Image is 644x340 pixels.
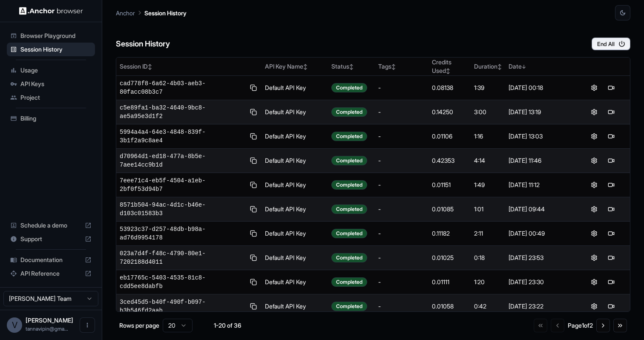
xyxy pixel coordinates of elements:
div: API Reference [7,267,95,280]
div: 0:18 [474,254,502,262]
div: API Keys [7,77,95,91]
div: Date [509,62,572,71]
div: 1:01 [474,205,502,213]
div: 0.01025 [432,254,467,262]
div: Completed [331,180,367,190]
div: 0.14250 [432,108,467,116]
div: Browser Playground [7,29,95,43]
div: - [378,108,425,116]
div: Page 1 of 2 [568,321,593,330]
div: [DATE] 23:53 [509,254,572,262]
h6: Session History [116,38,170,50]
span: d70964d1-ed18-477a-8b5e-7aee14cc9b1d [120,152,245,169]
span: eb17765c-5403-4535-81c8-cdd5ee8dabfb [120,274,245,291]
td: Default API Key [262,270,328,294]
span: Vipin Tanna [26,317,73,324]
span: cad778f8-6a62-4b03-aeb3-80facc08b3c7 [120,79,245,96]
div: 1-20 of 36 [206,321,249,330]
button: End All [592,37,630,50]
div: - [378,181,425,189]
div: 1:49 [474,181,502,189]
nav: breadcrumb [116,8,187,17]
div: 0.08138 [432,84,467,92]
div: 0.01085 [432,205,467,213]
td: Default API Key [262,294,328,319]
div: Billing [7,112,95,125]
div: - [378,229,425,238]
span: Project [20,93,92,102]
div: [DATE] 11:12 [509,181,572,189]
div: [DATE] 13:03 [509,132,572,141]
div: Completed [331,229,367,238]
td: Default API Key [262,173,328,197]
p: Rows per page [119,321,159,330]
div: Usage [7,63,95,77]
div: - [378,254,425,262]
div: 1:16 [474,132,502,141]
div: Completed [331,302,367,311]
div: 0:42 [474,302,502,311]
span: Documentation [20,256,81,264]
span: ↕ [497,63,502,70]
div: [DATE] 11:46 [509,156,572,165]
span: ↕ [391,63,396,70]
span: API Keys [20,80,92,88]
div: - [378,84,425,92]
td: Default API Key [262,222,328,246]
span: ↕ [349,63,354,70]
span: 53923c37-d257-48db-b98a-ad76d9954178 [120,225,245,242]
span: 8571b504-94ac-4d1c-b46e-d103c01583b3 [120,201,245,218]
div: [DATE] 13:19 [509,108,572,116]
span: 5994a4a4-64e3-4848-839f-3b1f2a9c8ae4 [120,128,245,145]
div: Duration [474,62,502,71]
div: [DATE] 00:18 [509,84,572,92]
span: Browser Playground [20,32,92,40]
div: - [378,156,425,165]
div: [DATE] 09:44 [509,205,572,213]
div: - [378,278,425,286]
div: Completed [331,205,367,214]
div: Tags [378,62,425,71]
div: 1:39 [474,84,502,92]
div: Documentation [7,253,95,267]
div: 0.01151 [432,181,467,189]
td: Default API Key [262,124,328,149]
td: Default API Key [262,100,328,124]
span: Billing [20,114,92,123]
div: Completed [331,277,367,287]
span: Support [20,235,81,243]
div: Session ID [120,62,258,71]
div: 0.01111 [432,278,467,286]
div: - [378,132,425,141]
div: 0.01106 [432,132,467,141]
div: 2:11 [474,229,502,238]
div: [DATE] 23:22 [509,302,572,311]
span: 023a7d4f-f48c-4790-80e1-7202188d4011 [120,249,245,266]
div: Completed [331,253,367,262]
span: ↕ [303,63,308,70]
span: Schedule a demo [20,221,81,230]
div: Completed [331,83,367,92]
div: Credits Used [432,58,467,75]
td: Default API Key [262,76,328,100]
span: 3ced45d5-b40f-490f-b097-b3b546fd2aab [120,298,245,315]
p: Session History [144,9,187,17]
div: 0.11182 [432,229,467,238]
div: [DATE] 00:49 [509,229,572,238]
div: API Key Name [265,62,325,71]
div: - [378,302,425,311]
div: 3:00 [474,108,502,116]
span: Usage [20,66,92,75]
div: Status [331,62,371,71]
div: - [378,205,425,213]
div: [DATE] 23:30 [509,278,572,286]
span: tannavipin@gmail.com [26,326,68,332]
img: Anchor Logo [19,7,83,15]
div: Session History [7,43,95,56]
div: 0.01058 [432,302,467,311]
div: Completed [331,107,367,117]
span: 7eee71c4-eb5f-4504-a1eb-2bf0f53d94b7 [120,176,245,193]
div: Completed [331,156,367,165]
span: ↕ [446,68,450,74]
div: V [7,317,22,333]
